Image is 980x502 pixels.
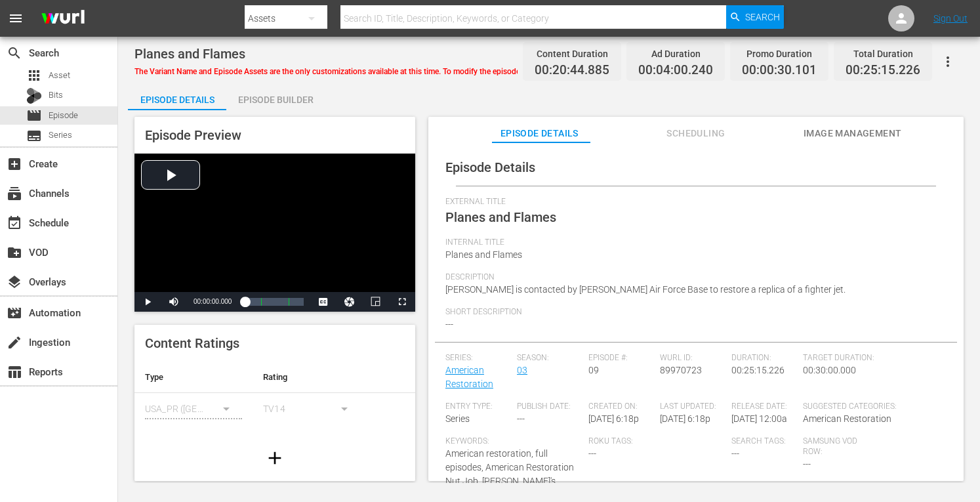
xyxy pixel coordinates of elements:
[588,365,599,375] span: 09
[7,274,22,290] span: Overlays
[134,46,245,62] span: Planes and Flames
[7,335,22,350] span: Ingestion
[134,154,415,312] div: Video Player
[7,305,22,321] span: Automation
[660,413,710,424] span: [DATE] 6:18p
[803,459,811,469] span: ---
[535,45,609,63] div: Content Duration
[145,390,242,427] div: USA_PR ([GEOGRAPHIC_DATA])
[134,362,415,434] table: simple table
[226,84,325,115] div: Episode Builder
[26,108,42,123] span: Episode
[134,362,253,393] th: Type
[445,365,493,389] a: American Restoration
[445,436,582,447] span: Keywords:
[804,125,902,142] span: Image Management
[803,353,939,364] span: Target Duration:
[517,402,582,412] span: Publish Date:
[846,45,920,63] div: Total Duration
[490,125,588,142] span: Episode Details
[445,307,940,318] span: Short Description
[49,69,70,82] span: Asset
[638,63,713,78] span: 00:04:00.240
[389,292,415,312] button: Fullscreen
[26,88,42,104] div: Bits
[745,5,780,29] span: Search
[445,319,453,329] span: ---
[310,292,337,312] button: Captions
[803,413,891,424] span: American Restoration
[253,362,371,393] th: Rating
[846,63,920,78] span: 00:25:15.226
[660,353,725,364] span: Wurl ID:
[134,292,161,312] button: Play
[803,365,856,375] span: 00:30:00.000
[245,298,304,306] div: Progress Bar
[49,89,63,102] span: Bits
[445,413,470,424] span: Series
[803,402,939,412] span: Suggested Categories:
[31,3,94,34] img: ans4CAIJ8jUAAAAAAAAAAAAAAAAAAAAAAAAgQb4GAAAAAAAAAAAAAAAAAAAAAAAAJMjXAAAAAAAAAAAAAAAAAAAAAAAAgAT5G...
[517,413,525,424] span: ---
[742,45,817,63] div: Promo Duration
[517,365,527,375] a: 03
[7,186,22,201] span: Channels
[731,402,796,412] span: Release Date:
[145,127,241,143] span: Episode Preview
[731,353,796,364] span: Duration:
[128,84,226,115] div: Episode Details
[660,402,725,412] span: Last Updated:
[26,128,42,144] span: Series
[445,284,846,295] span: [PERSON_NAME] is contacted by [PERSON_NAME] Air Force Base to restore a replica of a fighter jet.
[7,245,22,261] span: VOD
[588,353,653,364] span: Episode #:
[445,159,535,175] span: Episode Details
[933,13,968,24] a: Sign Out
[445,353,510,364] span: Series:
[49,129,72,142] span: Series
[731,413,787,424] span: [DATE] 12:00a
[445,197,940,207] span: External Title
[49,109,78,122] span: Episode
[517,353,582,364] span: Season:
[726,5,784,29] button: Search
[145,335,239,351] span: Content Ratings
[588,402,653,412] span: Created On:
[588,436,725,447] span: Roku Tags:
[638,45,713,63] div: Ad Duration
[445,209,556,225] span: Planes and Flames
[731,436,796,447] span: Search Tags:
[647,125,745,142] span: Scheduling
[731,365,785,375] span: 00:25:15.226
[731,448,739,459] span: ---
[363,292,389,312] button: Picture-in-Picture
[742,63,817,78] span: 00:00:30.101
[535,63,609,78] span: 00:20:44.885
[134,67,672,76] span: The Variant Name and Episode Assets are the only customizations available at this time. To modify...
[445,249,522,260] span: Planes and Flames
[660,365,702,375] span: 89970723
[445,402,510,412] span: Entry Type:
[588,448,596,459] span: ---
[263,390,360,427] div: TV14
[588,413,639,424] span: [DATE] 6:18p
[803,436,868,457] span: Samsung VOD Row:
[161,292,187,312] button: Mute
[7,156,22,172] span: Create
[8,10,24,26] span: menu
[445,272,940,283] span: Description
[337,292,363,312] button: Jump To Time
[26,68,42,83] span: Asset
[226,84,325,110] button: Episode Builder
[194,298,232,305] span: 00:00:00.000
[7,215,22,231] span: Schedule
[128,84,226,110] button: Episode Details
[7,364,22,380] span: Reports
[7,45,22,61] span: Search
[445,238,940,248] span: Internal Title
